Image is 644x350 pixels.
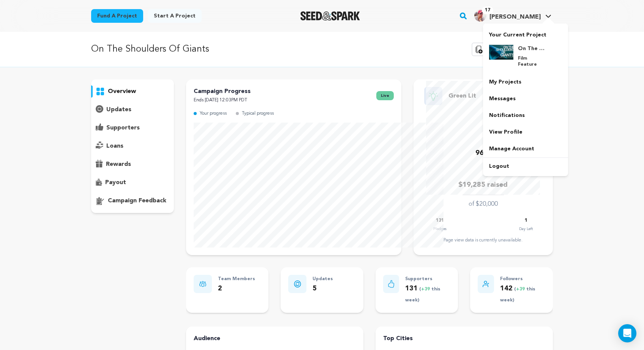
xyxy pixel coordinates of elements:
[300,11,360,20] a: Seed&Spark Homepage
[91,158,174,170] button: rewards
[474,9,541,22] div: Scott D.'s Profile
[489,28,562,39] p: Your Current Project
[518,55,545,68] p: Film Feature
[405,275,450,284] p: Supporters
[91,195,174,207] button: campaign feedback
[483,158,568,175] a: Logout
[482,6,493,14] span: 17
[483,124,568,140] a: View Profile
[516,287,526,292] span: +39
[106,123,140,132] p: supporters
[106,142,123,151] p: loans
[91,122,174,134] button: supporters
[483,74,568,90] a: My Projects
[500,287,535,303] span: ( this week)
[91,177,174,189] button: payout
[525,216,527,225] p: 1
[91,85,174,98] button: overview
[106,160,131,169] p: rewards
[483,90,568,107] a: Messages
[218,275,255,284] p: Team Members
[91,104,174,116] button: updates
[194,87,251,96] p: Campaign Progress
[421,237,545,243] div: Page view data is currently unavailable.
[242,109,274,118] p: Typical progress
[489,28,562,74] a: Your Current Project On The Shoulders Of Giants Film Feature
[313,283,333,294] p: 5
[108,196,166,205] p: campaign feedback
[91,9,143,23] a: Fund a project
[489,45,513,60] img: b9fb2803be207890.jpg
[91,140,174,152] button: loans
[91,43,209,56] p: On The Shoulders Of Giants
[500,275,545,284] p: Followers
[483,107,568,124] a: Notifications
[405,287,440,303] span: ( this week)
[500,283,545,305] p: 142
[618,324,636,342] div: Open Intercom Messenger
[518,45,545,52] h4: On The Shoulders Of Giants
[473,8,553,24] span: Scott D.'s Profile
[105,178,126,187] p: payout
[300,11,360,20] img: Seed&Spark Logo Dark Mode
[519,225,533,233] p: Day Left
[469,200,498,209] p: of $20,000
[194,334,356,343] h4: Audience
[475,148,491,159] p: 96%
[194,96,251,105] p: Ends [DATE] 12:03PM PDT
[383,334,545,343] h4: Top Cities
[421,287,431,292] span: +39
[200,109,227,118] p: Your progress
[474,9,486,22] img: 73bbabdc3393ef94.png
[108,87,136,96] p: overview
[313,275,333,284] p: Updates
[405,283,450,305] p: 131
[106,105,131,114] p: updates
[218,283,255,294] p: 2
[376,91,394,100] span: live
[473,8,553,22] a: Scott D.'s Profile
[148,9,202,23] a: Start a project
[489,14,541,20] span: [PERSON_NAME]
[483,140,568,157] a: Manage Account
